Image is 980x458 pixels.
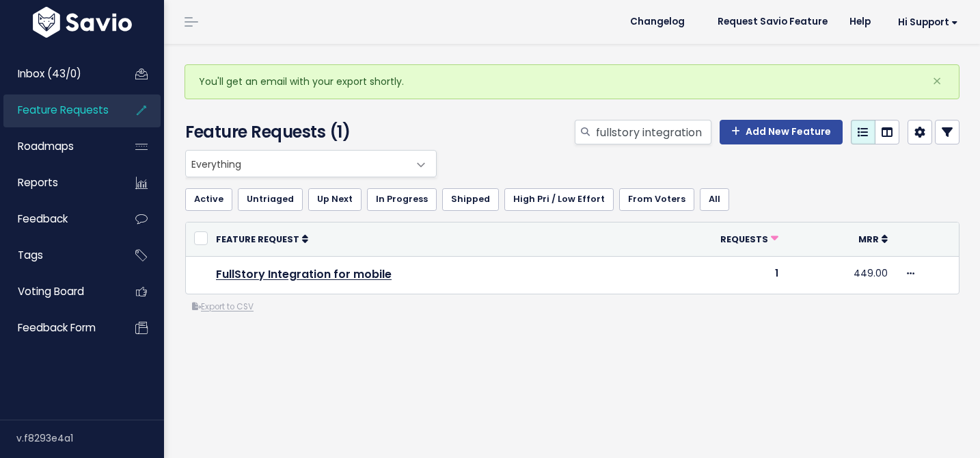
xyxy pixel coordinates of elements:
span: Inbox (43/0) [18,66,81,81]
a: Help [839,12,882,32]
a: In Progress [367,188,437,210]
a: Feedback form [3,312,113,344]
td: 449.00 [787,256,895,294]
a: Feature Request [216,232,308,246]
span: Feature Request [216,233,299,245]
td: 1 [627,256,787,294]
input: Search features... [595,120,711,144]
a: Inbox (43/0) [3,58,113,90]
div: v.f8293e4a1 [16,420,164,456]
img: logo-white.9d6f32f41409.svg [29,7,135,38]
span: Tags [18,248,43,262]
a: Active [185,188,232,210]
span: Hi Support [898,17,958,27]
span: Feature Requests [18,103,109,117]
span: Requests [720,233,768,245]
span: MRR [858,233,879,245]
a: All [700,188,729,210]
a: Reports [3,167,113,199]
a: Voting Board [3,276,113,307]
div: You'll get an email with your export shortly. [185,64,959,99]
span: Roadmaps [18,139,74,153]
a: High Pri / Low Effort [504,188,614,210]
a: Roadmaps [3,131,113,162]
span: Everything [186,151,409,177]
span: Reports [18,175,58,190]
a: Feature Requests [3,94,113,126]
a: MRR [858,232,888,246]
a: Add New Feature [720,120,843,144]
span: Feedback [18,212,68,226]
a: Request Savio Feature [707,12,839,32]
span: Voting Board [18,284,84,298]
h4: Feature Requests (1) [185,120,430,144]
span: Everything [185,150,437,177]
a: Up Next [308,188,362,210]
a: From Voters [619,188,694,210]
span: Changelog [630,17,685,27]
a: Hi Support [882,12,969,33]
button: Close [918,65,955,98]
a: Export to CSV [192,301,254,312]
span: Feedback form [18,320,96,335]
a: Feedback [3,203,113,235]
a: Requests [720,232,778,246]
a: FullStory Integration for mobile [216,266,392,282]
a: Shipped [442,188,499,210]
span: × [932,70,942,92]
a: Untriaged [238,188,303,210]
a: Tags [3,240,113,271]
ul: Filter feature requests [185,188,959,210]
